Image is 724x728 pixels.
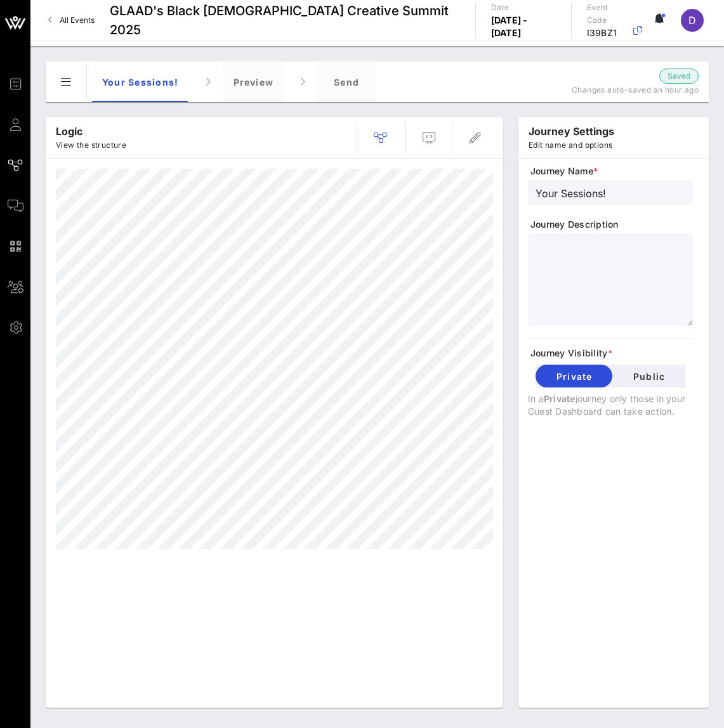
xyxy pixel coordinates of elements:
[528,393,693,418] p: In a journey only those in your Guest Dashboard can take action.
[544,393,576,404] span: Private
[587,27,627,39] p: I39BZ1
[612,365,685,387] button: Public
[56,139,126,152] p: View the structure
[681,9,704,32] div: D
[41,10,102,30] a: All Events
[530,165,693,178] span: Journey Name
[529,139,614,152] p: Edit name and options
[92,62,189,102] div: Your Sessions!
[546,371,602,382] span: Private
[622,371,675,382] span: Public
[60,15,95,25] span: All Events
[530,347,693,360] span: Journey Visibility
[529,124,614,139] p: journey settings
[491,1,556,14] p: Date
[56,124,126,139] p: Logic
[491,14,556,39] p: [DATE] - [DATE]
[110,1,460,39] span: GLAAD's Black [DEMOGRAPHIC_DATA] Creative Summit 2025
[318,62,375,102] div: Send
[536,365,612,387] button: Private
[668,70,690,82] span: Saved
[688,14,696,27] span: D
[530,218,693,231] span: Journey Description
[540,84,699,96] p: Changes auto-saved an hour ago
[587,1,627,27] p: Event Code
[223,62,284,102] div: Preview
